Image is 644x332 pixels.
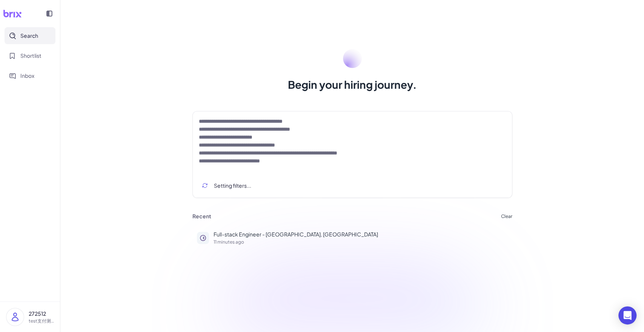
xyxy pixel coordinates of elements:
button: Search [5,27,55,44]
div: Open Intercom Messenger [618,306,636,324]
button: Full-stack Engineer - [GEOGRAPHIC_DATA], [GEOGRAPHIC_DATA]11 minutes ago [192,226,512,249]
p: test支付测试 [29,318,54,324]
span: Search [20,32,38,40]
button: Inbox [5,67,55,84]
p: Full-stack Engineer - [GEOGRAPHIC_DATA], [GEOGRAPHIC_DATA] [214,230,508,238]
span: Inbox [20,72,34,80]
h1: Begin your hiring journey. [288,77,417,92]
span: Shortlist [20,52,41,60]
span: Setting filters... [214,182,251,190]
h3: Recent [192,213,211,220]
p: 272512 [29,310,54,318]
p: 11 minutes ago [214,240,508,244]
button: Shortlist [5,47,55,64]
button: Clear [501,214,512,219]
img: user_logo.png [6,308,24,326]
